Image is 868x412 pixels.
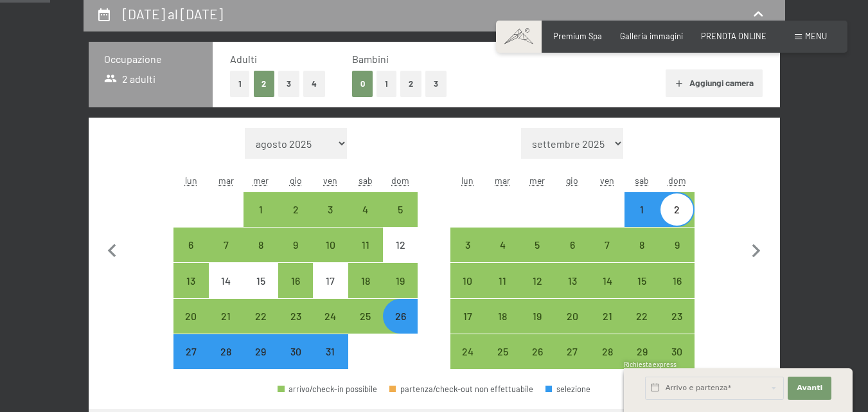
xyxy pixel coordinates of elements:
[175,311,207,343] div: 20
[701,31,766,41] span: PRENOTA ONLINE
[278,192,313,227] div: Thu Oct 02 2025
[278,263,313,298] div: Thu Oct 16 2025
[313,228,348,262] div: Fri Oct 10 2025
[245,240,277,272] div: 8
[278,228,313,262] div: Thu Oct 09 2025
[624,361,677,368] span: Richiesta express
[104,72,156,86] span: 2 adulti
[485,228,520,262] div: arrivo/check-in possibile
[520,334,554,369] div: arrivo/check-in possibile
[350,276,382,308] div: 18
[590,299,624,334] div: arrivo/check-in possibile
[314,240,346,272] div: 10
[175,346,207,379] div: 27
[173,299,208,334] div: arrivo/check-in possibile
[556,346,589,379] div: 27
[173,334,208,369] div: arrivo/check-in possibile
[659,299,694,334] div: Sun Nov 23 2025
[279,204,312,237] div: 2
[383,228,418,262] div: arrivo/check-in non effettuabile
[384,276,416,308] div: 19
[245,346,277,379] div: 29
[384,240,416,272] div: 12
[520,334,554,369] div: Wed Nov 26 2025
[209,299,244,334] div: Tue Oct 21 2025
[99,128,126,370] button: Mese precedente
[590,263,624,298] div: arrivo/check-in possibile
[383,263,418,298] div: Sun Oct 19 2025
[389,385,533,393] div: partenza/check-out non effettuabile
[660,240,693,272] div: 9
[313,263,348,298] div: Fri Oct 17 2025
[485,299,520,334] div: arrivo/check-in possibile
[210,240,242,272] div: 7
[450,299,485,334] div: Mon Nov 17 2025
[352,71,373,97] button: 0
[591,240,623,272] div: 7
[495,175,510,186] abbr: martedì
[244,334,278,369] div: Wed Oct 29 2025
[555,263,590,298] div: arrivo/check-in possibile
[245,204,277,237] div: 1
[314,346,346,379] div: 31
[173,299,208,334] div: Mon Oct 20 2025
[452,311,484,343] div: 17
[313,334,348,369] div: arrivo/check-in possibile
[659,192,694,227] div: Sun Nov 02 2025
[314,311,346,343] div: 24
[278,299,313,334] div: arrivo/check-in possibile
[450,334,485,369] div: arrivo/check-in possibile
[743,128,770,370] button: Mese successivo
[278,228,313,262] div: arrivo/check-in possibile
[486,311,518,343] div: 18
[620,31,683,41] a: Galleria immagini
[210,346,242,379] div: 28
[486,276,518,308] div: 11
[450,263,485,298] div: arrivo/check-in possibile
[244,228,278,262] div: Wed Oct 08 2025
[209,263,244,298] div: arrivo/check-in non effettuabile
[303,71,325,97] button: 4
[624,334,659,369] div: arrivo/check-in possibile
[209,228,244,262] div: Tue Oct 07 2025
[245,276,277,308] div: 15
[209,334,244,369] div: Tue Oct 28 2025
[450,334,485,369] div: Mon Nov 24 2025
[244,192,278,227] div: arrivo/check-in possibile
[788,377,831,400] button: Avanti
[520,263,554,298] div: Wed Nov 12 2025
[591,346,623,379] div: 28
[659,228,694,262] div: arrivo/check-in possibile
[244,263,278,298] div: arrivo/check-in non effettuabile
[659,334,694,369] div: arrivo/check-in possibile
[376,71,396,97] button: 1
[278,299,313,334] div: Thu Oct 23 2025
[591,311,623,343] div: 21
[485,334,520,369] div: arrivo/check-in possibile
[521,346,553,379] div: 26
[450,299,485,334] div: arrivo/check-in possibile
[659,334,694,369] div: Sun Nov 30 2025
[384,311,416,343] div: 26
[520,263,554,298] div: arrivo/check-in possibile
[797,383,822,393] span: Avanti
[660,346,693,379] div: 30
[313,299,348,334] div: Fri Oct 24 2025
[383,263,418,298] div: arrivo/check-in possibile
[278,71,299,97] button: 3
[209,263,244,298] div: Tue Oct 14 2025
[626,276,658,308] div: 15
[521,311,553,343] div: 19
[450,228,485,262] div: Mon Nov 03 2025
[209,299,244,334] div: arrivo/check-in possibile
[104,52,198,66] h3: Occupazione
[529,175,545,186] abbr: mercoledì
[313,228,348,262] div: arrivo/check-in possibile
[278,385,377,393] div: arrivo/check-in possibile
[624,192,659,227] div: arrivo/check-in possibile
[624,228,659,262] div: Sat Nov 08 2025
[660,276,693,308] div: 16
[545,385,590,393] div: selezione
[175,240,207,272] div: 6
[556,276,589,308] div: 13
